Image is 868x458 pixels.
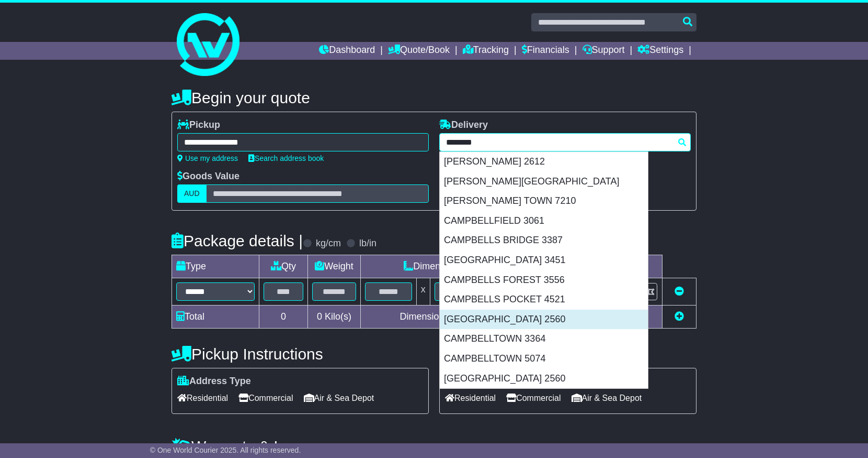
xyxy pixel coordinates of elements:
[317,311,322,322] span: 0
[172,306,259,329] td: Total
[172,89,696,106] h4: Begin your quote
[440,191,648,211] div: [PERSON_NAME] TOWN 7210
[440,211,648,231] div: CAMPBELLFIELD 3061
[583,42,625,60] a: Support
[440,270,648,290] div: CAMPBELLS FOREST 3556
[259,255,308,278] td: Qty
[440,231,648,250] div: CAMPBELLS BRIDGE 3387
[439,133,691,151] typeahead: Please provide city
[675,286,684,297] a: Remove this item
[675,311,684,322] a: Add new item
[439,119,488,131] label: Delivery
[308,306,361,329] td: Kilo(s)
[506,390,561,406] span: Commercial
[440,250,648,270] div: [GEOGRAPHIC_DATA] 3451
[238,390,293,406] span: Commercial
[172,232,303,249] h4: Package details |
[177,184,207,203] label: AUD
[177,376,251,387] label: Address Type
[440,310,648,330] div: [GEOGRAPHIC_DATA] 2560
[359,238,376,249] label: lb/in
[172,438,696,455] h4: Warranty & Insurance
[416,278,430,306] td: x
[522,42,569,60] a: Financials
[440,172,648,192] div: [PERSON_NAME][GEOGRAPHIC_DATA]
[388,42,450,60] a: Quote/Book
[360,255,555,278] td: Dimensions (L x W x H)
[304,390,374,406] span: Air & Sea Depot
[177,154,238,162] a: Use my address
[248,154,324,162] a: Search address book
[572,390,642,406] span: Air & Sea Depot
[440,152,648,172] div: [PERSON_NAME] 2612
[440,329,648,349] div: CAMPBELLTOWN 3364
[440,290,648,310] div: CAMPBELLS POCKET 4521
[637,42,683,60] a: Settings
[177,171,239,182] label: Goods Value
[177,119,220,131] label: Pickup
[440,349,648,369] div: CAMPBELLTOWN 5074
[259,306,308,329] td: 0
[308,255,361,278] td: Weight
[463,42,509,60] a: Tracking
[172,255,259,278] td: Type
[360,306,555,329] td: Dimensions in Centimetre(s)
[440,369,648,389] div: [GEOGRAPHIC_DATA] 2560
[319,42,375,60] a: Dashboard
[172,345,429,363] h4: Pickup Instructions
[150,446,301,454] span: © One World Courier 2025. All rights reserved.
[445,390,496,406] span: Residential
[177,390,228,406] span: Residential
[316,238,341,249] label: kg/cm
